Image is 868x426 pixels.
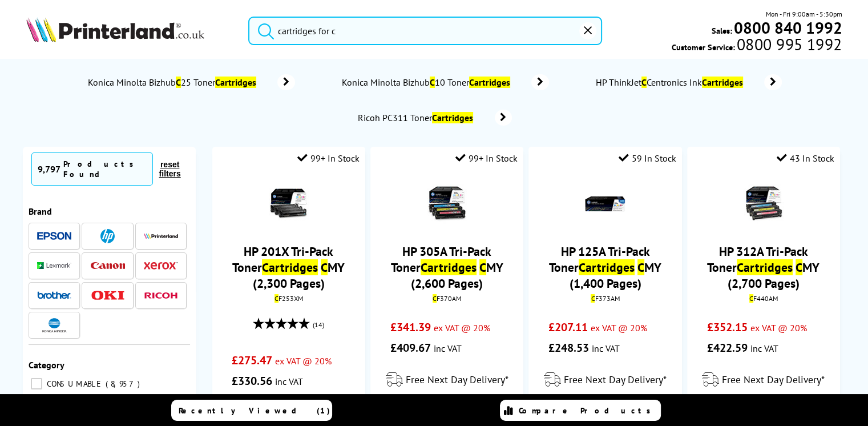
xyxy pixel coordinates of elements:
[321,259,328,275] mark: C
[26,17,204,42] img: Printerland Logo
[91,291,125,300] img: OKI
[749,294,753,303] mark: C
[391,243,503,291] a: HP 305A Tri-Pack TonerCartridges CMY (2,600 Pages)
[357,110,512,126] a: Ricoh PC311 TonerCartridges
[275,376,303,387] span: inc VAT
[275,355,332,367] span: ex VAT @ 20%
[232,243,345,291] a: HP 201X Tri-Pack TonerCartridges CMY (2,300 Pages)
[579,259,635,275] mark: Cartridges
[87,74,295,90] a: Konica Minolta BizhubC25 TonerCartridges
[693,364,834,396] div: modal_delivery
[641,77,647,88] mark: C
[176,77,181,88] mark: C
[37,262,71,269] img: Lexmark
[595,77,748,88] span: HP ThinkJet Centronics Ink
[592,343,620,354] span: inc VAT
[38,163,60,175] span: 9,797
[777,152,834,164] div: 43 In Stock
[591,322,647,333] span: ex VAT @ 20%
[274,294,278,303] mark: C
[432,112,473,123] mark: Cartridges
[537,294,673,303] div: F373AM
[696,294,831,303] div: F440AM
[262,259,318,275] mark: Cartridges
[42,318,67,332] img: Konica Minolta
[297,152,360,164] div: 99+ In Stock
[171,400,332,421] a: Recently Viewed (1)
[144,292,178,299] img: Ricoh
[585,184,625,224] img: HP-125A-CMY-TriPack-Small.gif
[26,17,234,45] a: Printerland Logo
[637,259,644,275] mark: C
[44,379,104,389] span: CONSUMABLE
[735,39,842,50] span: 0800 995 1992
[221,294,357,303] div: F253XM
[144,233,178,239] img: Printerland
[732,22,842,33] a: 0800 840 1992
[434,343,462,354] span: inc VAT
[232,353,272,368] span: £275.47
[37,291,71,299] img: Brother
[390,320,431,335] span: £341.39
[87,77,260,88] span: Konica Minolta Bizhub 25 Toner
[376,364,518,396] div: modal_delivery
[591,294,595,303] mark: C
[707,243,819,291] a: HP 312A Tri-Pack TonerCartridges CMY (2,700 Pages)
[341,74,549,90] a: Konica Minolta BizhubC10 TonerCartridges
[390,340,431,355] span: £409.67
[796,259,802,275] mark: C
[106,379,143,389] span: 8,957
[564,373,667,386] span: Free Next Day Delivery*
[421,259,477,275] mark: Cartridges
[711,25,732,36] span: Sales:
[341,77,514,88] span: Konica Minolta Bizhub 10 Toner
[379,294,515,303] div: F370AM
[519,405,657,416] span: Compare Products
[750,343,778,354] span: inc VAT
[672,39,842,53] span: Customer Service:
[153,159,187,179] button: reset filters
[434,322,490,333] span: ex VAT @ 20%
[534,364,676,396] div: modal_delivery
[29,206,52,217] span: Brand
[750,322,806,333] span: ex VAT @ 20%
[500,400,661,421] a: Compare Products
[549,243,661,291] a: HP 125A Tri-Pack TonerCartridges CMY (1,400 Pages)
[232,373,272,388] span: £330.56
[313,314,324,336] span: (14)
[548,340,589,355] span: £248.53
[144,262,178,270] img: Xerox
[469,77,510,88] mark: Cartridges
[269,184,309,224] img: hp-201x-3-pack-toner-with-box-small.jpg
[100,229,115,243] img: HP
[63,159,147,179] div: Products Found
[619,152,676,164] div: 59 In Stock
[179,405,330,416] span: Recently Viewed (1)
[357,112,478,123] span: Ricoh PC311 Toner
[215,77,256,88] mark: Cartridges
[548,320,588,335] span: £207.11
[722,373,825,386] span: Free Next Day Delivery*
[248,17,602,45] input: Search product or brand
[91,262,125,270] img: Canon
[595,74,782,90] a: HP ThinkJetCCentronics InkCartridges
[702,77,743,88] mark: Cartridges
[706,340,747,355] span: £422.59
[737,259,793,275] mark: Cartridges
[427,184,467,224] img: hp-305a-cmy-3-pack-with-box-small.jpg
[455,152,518,164] div: 99+ In Stock
[37,232,71,240] img: Epson
[430,77,435,88] mark: C
[765,9,842,19] span: Mon - Fri 9:00am - 5:30pm
[433,294,437,303] mark: C
[29,359,64,371] span: Category
[706,320,747,335] span: £352.15
[406,373,508,386] span: Free Next Day Delivery*
[31,378,42,389] input: CONSUMABLE 8,957
[744,184,784,224] img: hp-312a-3-pack-toner-with-box-small.jpg
[479,259,486,275] mark: C
[733,17,842,38] b: 0800 840 1992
